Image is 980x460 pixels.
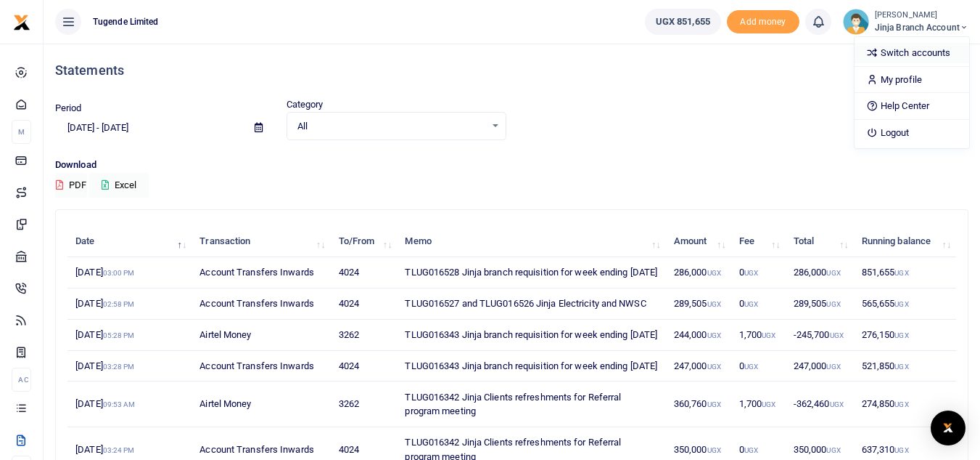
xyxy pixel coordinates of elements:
small: UGX [894,300,908,308]
a: Switch accounts [855,43,969,63]
small: UGX [826,446,840,454]
th: Fee: activate to sort column ascending [731,226,786,257]
a: UGX 851,655 [645,9,721,35]
small: UGX [707,400,721,408]
img: logo-small [13,14,30,31]
td: 286,000 [666,257,731,288]
th: To/From: activate to sort column ascending [330,226,397,257]
small: 03:24 PM [103,446,135,454]
a: profile-user [PERSON_NAME] Jinja branch account [843,9,968,35]
small: UGX [894,363,908,371]
small: UGX [707,269,721,277]
input: select period [55,116,243,140]
small: UGX [744,269,758,277]
td: 286,000 [786,257,854,288]
a: logo-small logo-large logo-large [13,16,30,27]
div: Open Intercom Messenger [931,411,965,445]
td: 1,700 [731,320,786,351]
td: [DATE] [67,320,192,351]
td: 244,000 [666,320,731,351]
span: Jinja branch account [875,21,968,34]
h4: Statements [55,62,968,78]
small: 05:28 PM [103,331,135,339]
small: UGX [894,331,908,339]
small: UGX [707,363,721,371]
td: 276,150 [853,320,956,351]
td: 3262 [330,320,397,351]
td: [DATE] [67,288,192,320]
small: UGX [826,269,840,277]
small: UGX [707,446,721,454]
small: UGX [894,446,908,454]
td: Airtel Money [192,320,330,351]
td: [DATE] [67,351,192,382]
td: Account Transfers Inwards [192,351,330,382]
td: 289,505 [786,288,854,320]
span: All [297,119,485,134]
small: UGX [744,300,758,308]
td: TLUG016342 Jinja Clients refreshments for Referral program meeting [397,382,665,427]
td: TLUG016343 Jinja branch requisition for week ending [DATE] [397,351,665,382]
th: Transaction: activate to sort column ascending [192,226,330,257]
small: 03:00 PM [103,269,135,277]
td: 521,850 [853,351,956,382]
small: UGX [707,331,721,339]
small: 03:28 PM [103,363,135,371]
small: UGX [762,400,775,408]
td: 4024 [330,351,397,382]
td: Account Transfers Inwards [192,288,330,320]
span: Add money [727,10,799,34]
td: 1,700 [731,382,786,427]
label: Category [287,97,324,112]
li: Wallet ballance [639,9,727,35]
td: TLUG016527 and TLUG016526 Jinja Electricity and NWSC [397,288,665,320]
span: UGX 851,655 [656,15,710,29]
p: Download [55,158,968,173]
td: 0 [731,351,786,382]
th: Memo: activate to sort column ascending [397,226,665,257]
label: Period [55,101,82,116]
td: -245,700 [786,320,854,351]
img: profile-user [843,9,869,35]
small: UGX [826,300,840,308]
td: 851,655 [853,257,956,288]
a: Help Center [855,96,969,116]
li: Ac [12,368,31,392]
small: UGX [744,446,758,454]
small: UGX [830,400,844,408]
td: 3262 [330,382,397,427]
td: 247,000 [786,351,854,382]
td: 4024 [330,288,397,320]
small: UGX [762,331,775,339]
small: UGX [707,300,721,308]
td: TLUG016528 Jinja branch requisition for week ending [DATE] [397,257,665,288]
a: My profile [855,70,969,90]
li: M [12,120,31,144]
td: Account Transfers Inwards [192,257,330,288]
th: Date: activate to sort column descending [67,226,192,257]
th: Amount: activate to sort column ascending [666,226,731,257]
a: Logout [855,123,969,143]
td: 0 [731,257,786,288]
td: 0 [731,288,786,320]
small: 09:53 AM [103,400,136,408]
td: 274,850 [853,382,956,427]
th: Total: activate to sort column ascending [786,226,854,257]
td: 4024 [330,257,397,288]
small: UGX [894,400,908,408]
small: UGX [830,331,844,339]
td: TLUG016343 Jinja branch requisition for week ending [DATE] [397,320,665,351]
td: Airtel Money [192,382,330,427]
td: -362,460 [786,382,854,427]
button: Excel [89,173,149,198]
td: 565,655 [853,288,956,320]
small: [PERSON_NAME] [875,9,968,22]
td: [DATE] [67,382,192,427]
td: [DATE] [67,257,192,288]
th: Running balance: activate to sort column ascending [853,226,956,257]
button: PDF [55,173,87,198]
small: UGX [894,269,908,277]
small: 02:58 PM [103,300,135,308]
td: 360,760 [666,382,731,427]
li: Toup your wallet [727,10,799,34]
